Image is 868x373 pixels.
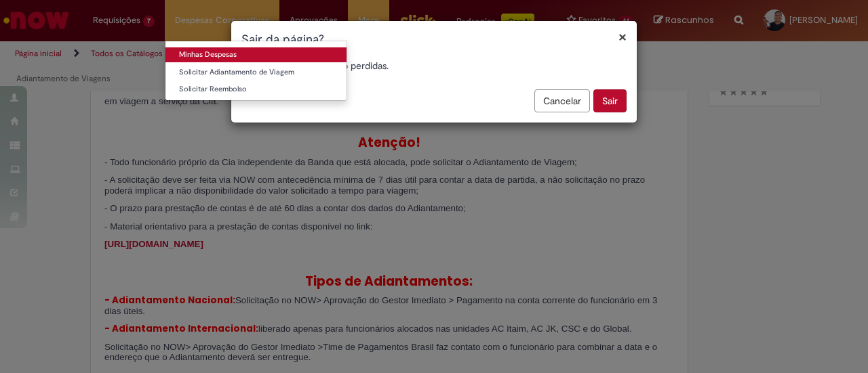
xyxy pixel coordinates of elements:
p: As mudanças feitas serão perdidas. [241,59,627,72]
button: Fechar modal [618,30,627,44]
ul: Despesas Corporativas [165,41,347,101]
button: Cancelar [534,89,590,112]
a: Solicitar Adiantamento de Viagem [165,65,347,80]
button: Sair [593,89,627,112]
h1: Sair da página? [241,31,627,49]
a: Solicitar Reembolso [165,82,347,97]
a: Minhas Despesas [165,47,347,62]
